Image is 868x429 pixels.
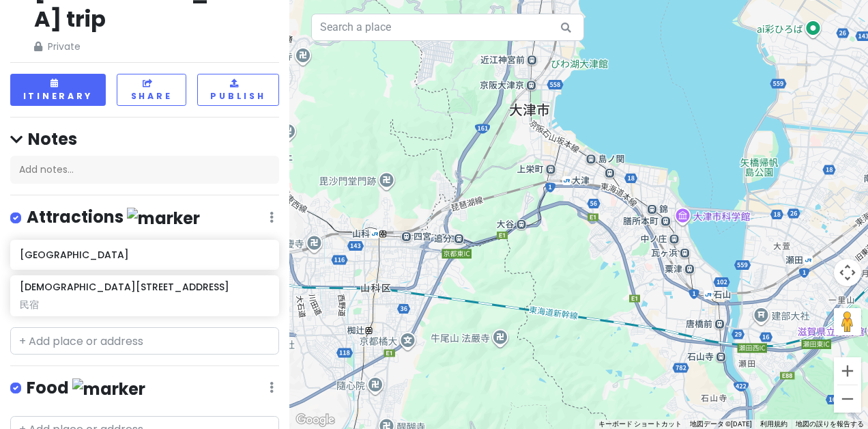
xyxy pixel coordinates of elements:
[760,420,787,428] a: 利用規約（新しいタブで開きます）
[598,419,682,429] button: キーボード ショートカット
[27,206,200,229] h4: Attractions
[834,357,861,385] button: ズームイン
[34,39,257,54] span: Private
[72,378,145,400] img: marker
[127,208,200,229] img: marker
[293,411,338,429] a: Google マップでこの地域を開きます（新しいウィンドウが開きます）
[117,74,186,106] button: Share
[10,327,279,355] input: + Add place or address
[20,281,229,293] h6: [DEMOGRAPHIC_DATA][STREET_ADDRESS]
[20,249,269,261] h6: [GEOGRAPHIC_DATA]
[690,420,752,428] span: 地図データ ©[DATE]
[834,385,861,413] button: ズームアウト
[197,74,279,106] button: Publish
[293,411,338,429] img: Google
[311,14,584,41] input: Search a place
[27,377,145,400] h4: Food
[834,308,861,335] button: 地図上にペグマンをドロップして、ストリートビューを開きます
[20,299,269,311] div: 民宿
[10,156,279,184] div: Add notes...
[834,259,861,286] button: 地図のカメラ コントロール
[10,128,279,150] h4: Notes
[796,420,864,428] a: 地図の誤りを報告する
[10,74,106,106] button: Itinerary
